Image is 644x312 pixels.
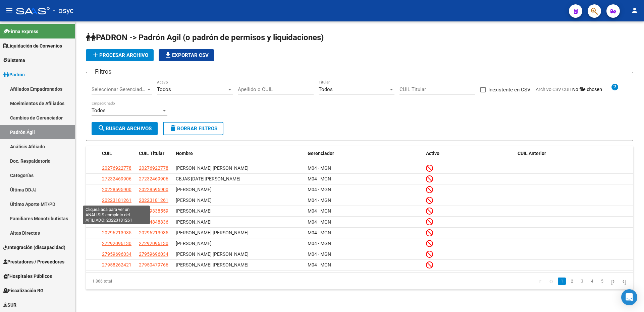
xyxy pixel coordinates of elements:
span: CUIL Titular [139,151,164,156]
span: Firma Express [3,28,38,35]
div: 1.866 total [86,273,194,290]
span: 27232469906 [139,176,168,181]
li: page 3 [577,276,587,287]
span: Activo [426,151,439,156]
mat-icon: search [98,124,106,132]
mat-icon: delete [169,124,177,132]
span: 20339338559 [139,208,168,214]
datatable-header-cell: Nombre [173,146,305,161]
mat-icon: file_download [164,51,172,59]
span: 20296213935 [102,230,131,235]
button: Exportar CSV [159,49,214,61]
span: Seleccionar Gerenciador [92,86,146,92]
span: [PERSON_NAME] [176,198,212,203]
span: [PERSON_NAME] [PERSON_NAME] [176,251,249,257]
span: 27292096130 [139,241,168,246]
li: page 2 [567,276,577,287]
li: page 4 [587,276,597,287]
span: Inexistente en CSV [488,86,531,94]
button: Procesar archivo [86,49,154,61]
mat-icon: person [631,6,639,14]
span: Todos [319,86,333,92]
span: Gerenciador [308,151,334,156]
span: Procesar archivo [91,52,148,58]
span: 20296213935 [139,230,168,235]
span: Fiscalización RG [3,287,44,294]
span: 27958262421 [102,262,131,267]
span: M04 - MGN [308,187,331,192]
a: go to last page [620,278,629,285]
span: 20228595900 [102,187,131,192]
li: page 5 [597,276,607,287]
span: 20228595900 [139,187,168,192]
datatable-header-cell: CUIL Titular [136,146,173,161]
span: M04 - MGN [308,219,331,225]
span: Prestadores / Proveedores [3,258,64,265]
datatable-header-cell: CUIL Anterior [515,146,633,161]
span: Buscar Archivos [98,126,152,132]
mat-icon: add [91,51,99,59]
span: 20944848836 [102,219,131,225]
span: Exportar CSV [164,52,209,58]
a: go to next page [608,278,618,285]
div: Open Intercom Messenger [621,289,637,305]
span: 27959696034 [139,251,168,257]
span: M04 - MGN [308,176,331,181]
a: 5 [598,278,606,285]
a: go to first page [536,278,544,285]
span: 27232469906 [102,176,131,181]
span: 27292096130 [102,241,131,246]
span: 20276922778 [102,165,131,171]
span: [PERSON_NAME] [PERSON_NAME] [176,230,249,235]
li: page 1 [557,276,567,287]
span: [PERSON_NAME] [176,187,212,192]
span: M04 - MGN [308,241,331,246]
span: [PERSON_NAME] [176,241,212,246]
span: 20223181261 [102,198,131,203]
span: [PERSON_NAME] [PERSON_NAME] [176,165,249,171]
span: M04 - MGN [308,262,331,267]
button: Borrar Filtros [163,122,223,135]
mat-icon: help [611,83,619,91]
span: M04 - MGN [308,198,331,203]
span: Integración (discapacidad) [3,244,65,251]
a: 3 [578,278,586,285]
span: CUIL Anterior [518,151,546,156]
span: [PERSON_NAME] [PERSON_NAME] [176,262,249,267]
span: M04 - MGN [308,165,331,171]
button: Buscar Archivos [92,122,158,135]
span: Todos [92,107,106,113]
span: PADRON -> Padrón Agil (o padrón de permisos y liquidaciones) [86,33,324,42]
datatable-header-cell: Gerenciador [305,146,423,161]
span: 20276922778 [139,165,168,171]
a: go to previous page [546,278,556,285]
span: - osyc [53,3,74,18]
a: 4 [588,278,596,285]
a: 1 [558,278,566,285]
span: 27950479766 [139,262,168,267]
mat-icon: menu [5,6,13,14]
span: Todos [157,86,171,92]
span: Padrón [3,71,25,78]
span: Hospitales Públicos [3,272,52,280]
span: 20223181261 [139,198,168,203]
span: [PERSON_NAME] [176,219,212,225]
span: M04 - MGN [308,251,331,257]
span: [PERSON_NAME] [176,208,212,214]
span: 27959696034 [102,251,131,257]
span: 20339338559 [102,208,131,214]
span: Borrar Filtros [169,126,217,132]
h3: Filtros [92,67,115,76]
span: Sistema [3,57,25,64]
span: 20944848836 [139,219,168,225]
span: SUR [3,301,16,309]
datatable-header-cell: CUIL [99,146,136,161]
span: M04 - MGN [308,230,331,235]
span: Nombre [176,151,193,156]
span: Liquidación de Convenios [3,42,62,50]
span: CUIL [102,151,112,156]
span: M04 - MGN [308,208,331,214]
span: CEJAS [DATE][PERSON_NAME] [176,176,240,181]
datatable-header-cell: Activo [423,146,515,161]
input: Archivo CSV CUIL [572,87,611,93]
